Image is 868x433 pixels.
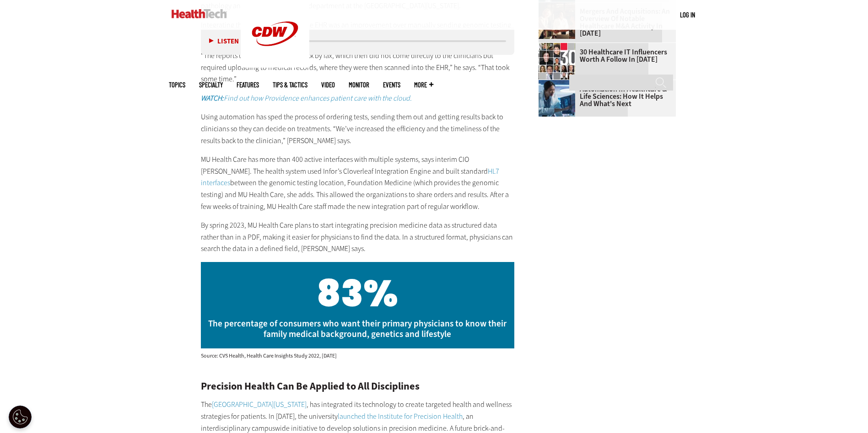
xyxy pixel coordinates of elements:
[539,86,670,107] a: Automation in Healthcare & Life Sciences: How It Helps and What's Next
[237,81,259,88] a: Features
[201,154,515,212] p: MU Health Care has more than 400 active interfaces with multiple systems, says interim CIO [PERSO...
[201,353,515,358] div: Source: CVS Health, Health Care Insights Study 2022, [DATE]
[201,93,412,103] em: Find out how Providence enhances patient care with the cloud.
[539,80,575,117] img: medical researchers looks at images on a monitor in a lab
[383,81,400,88] a: Events
[414,81,433,88] span: More
[208,318,508,339] p: The percentage of consumers who want their primary physicians to know their family medical backgr...
[199,81,223,88] span: Specialty
[172,9,227,18] img: Home
[680,11,695,19] a: Log in
[9,406,32,428] button: Open Preferences
[212,400,307,409] a: [GEOGRAPHIC_DATA][US_STATE]
[201,111,515,146] p: Using automation has sped the process of ordering tests, sending them out and getting results bac...
[201,93,224,103] strong: WATCH:
[208,273,508,314] h2: 83%
[201,93,412,103] a: WATCH:Find out how Providence enhances patient care with the cloud.
[273,81,307,88] a: Tips & Tactics
[539,80,580,87] a: medical researchers looks at images on a monitor in a lab
[321,81,335,88] a: Video
[241,60,309,70] a: CDW
[201,219,515,255] p: By spring 2023, MU Health Care plans to start integrating precision medicine data as structured d...
[201,381,515,391] h2: Precision Health Can Be Applied to All Disciplines
[680,10,695,20] div: User menu
[349,81,369,88] a: MonITor
[338,412,463,421] a: launched the Institute for Precision Health
[9,406,32,428] div: Cookie Settings
[169,81,185,88] span: Topics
